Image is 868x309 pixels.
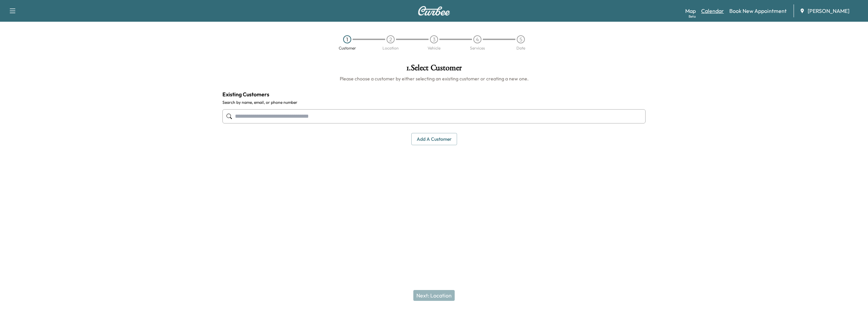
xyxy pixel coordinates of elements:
[387,35,395,43] div: 2
[222,100,646,105] label: Search by name, email, or phone number
[689,14,696,19] div: Beta
[470,46,485,50] div: Services
[339,46,356,50] div: Customer
[473,35,481,43] div: 4
[382,46,399,50] div: Location
[517,35,525,43] div: 5
[430,35,438,43] div: 3
[222,64,646,75] h1: 1 . Select Customer
[516,46,525,50] div: Date
[343,35,351,43] div: 1
[701,7,724,15] a: Calendar
[729,7,787,15] a: Book New Appointment
[428,46,440,50] div: Vehicle
[808,7,849,15] span: [PERSON_NAME]
[222,90,646,98] h4: Existing Customers
[411,133,457,146] button: Add a customer
[685,7,696,15] a: MapBeta
[418,6,450,16] img: Curbee Logo
[222,75,646,82] h6: Please choose a customer by either selecting an existing customer or creating a new one.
